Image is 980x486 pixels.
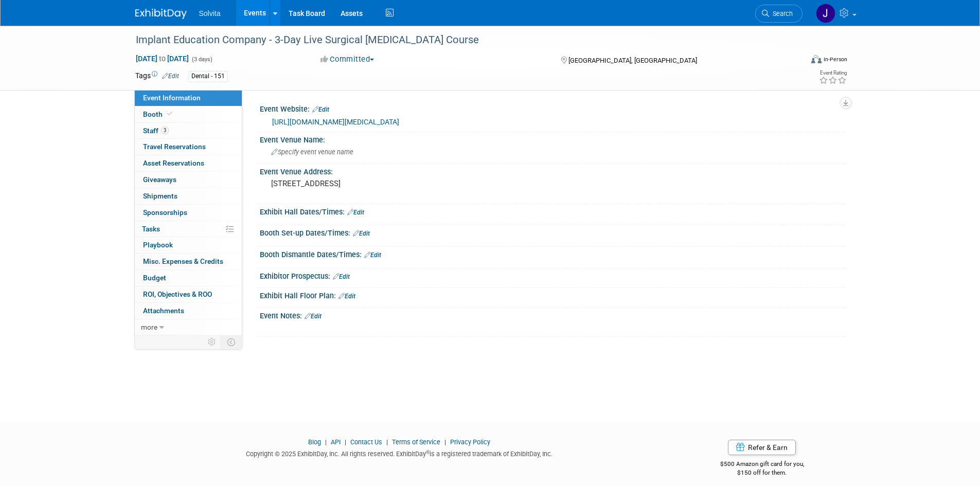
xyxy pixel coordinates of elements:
a: Attachments [135,303,242,319]
a: Playbook [135,237,242,253]
span: Event Information [143,94,201,102]
span: | [442,438,449,446]
span: (3 days) [191,56,212,63]
a: Staff3 [135,123,242,139]
a: Misc. Expenses & Credits [135,254,242,269]
div: In-Person [823,56,847,63]
div: Event Notes: [260,308,845,321]
td: Personalize Event Tab Strip [203,335,221,349]
img: ExhibitDay [135,9,187,19]
span: Shipments [143,192,177,200]
div: Copyright © 2025 ExhibitDay, Inc. All rights reserved. ExhibitDay is a registered trademark of Ex... [135,447,664,459]
a: Refer & Earn [728,440,796,455]
span: Tasks [142,225,160,233]
a: Travel Reservations [135,139,242,155]
td: Tags [135,70,179,82]
a: [URL][DOMAIN_NAME][MEDICAL_DATA] [272,118,399,126]
span: | [384,438,390,446]
span: Sponsorships [143,208,187,217]
span: Specify event venue name [271,148,353,156]
a: Event Information [135,90,242,106]
sup: ® [426,449,430,455]
a: Edit [353,230,370,237]
a: Asset Reservations [135,155,242,171]
span: Booth [143,110,174,118]
span: Giveaways [143,175,176,184]
pre: [STREET_ADDRESS] [271,179,492,188]
a: Budget [135,270,242,286]
span: to [157,55,167,63]
span: Search [769,10,793,17]
div: Event Venue Address: [260,164,845,177]
a: Blog [308,438,321,446]
a: Terms of Service [392,438,440,446]
a: Booth [135,106,242,122]
div: Event Website: [260,101,845,115]
a: Shipments [135,188,242,204]
div: Dental - 151 [188,71,228,82]
a: Contact Us [350,438,382,446]
a: more [135,319,242,335]
i: Booth reservation complete [167,111,172,117]
span: Solvita [199,9,221,17]
div: Booth Set-up Dates/Times: [260,225,845,239]
td: Toggle Event Tabs [221,335,242,349]
div: Implant Education Company - 3-Day Live Surgical [MEDICAL_DATA] Course [132,31,787,49]
a: API [331,438,341,446]
div: Event Format [742,53,848,69]
a: Edit [305,313,322,320]
span: Asset Reservations [143,159,204,167]
a: Edit [338,293,355,300]
a: Edit [364,251,381,259]
a: Edit [347,209,364,216]
span: Travel Reservations [143,142,206,151]
a: Edit [312,106,329,113]
div: $150 off for them. [679,469,845,477]
button: Committed [317,54,378,65]
span: Attachments [143,307,184,315]
span: | [323,438,329,446]
span: | [342,438,349,446]
div: Event Rating [819,70,847,76]
span: Misc. Expenses & Credits [143,257,223,265]
a: Sponsorships [135,205,242,221]
a: Search [755,5,803,23]
a: Giveaways [135,172,242,188]
span: Playbook [143,241,173,249]
img: Format-Inperson.png [811,55,822,63]
div: Exhibit Hall Floor Plan: [260,288,845,301]
div: Event Venue Name: [260,132,845,145]
div: Booth Dismantle Dates/Times: [260,247,845,260]
a: ROI, Objectives & ROO [135,286,242,302]
span: 3 [161,127,169,134]
a: Privacy Policy [450,438,490,446]
span: [DATE] [DATE] [135,54,189,63]
div: Exhibit Hall Dates/Times: [260,204,845,218]
a: Edit [162,73,179,80]
a: Tasks [135,221,242,237]
div: $500 Amazon gift card for you, [679,453,845,477]
img: Josh Richardson [816,4,835,23]
span: Staff [143,127,169,135]
span: [GEOGRAPHIC_DATA], [GEOGRAPHIC_DATA] [568,57,697,64]
span: ROI, Objectives & ROO [143,290,212,298]
div: Exhibitor Prospectus: [260,268,845,282]
span: Budget [143,274,166,282]
span: more [141,323,157,331]
a: Edit [333,273,350,280]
